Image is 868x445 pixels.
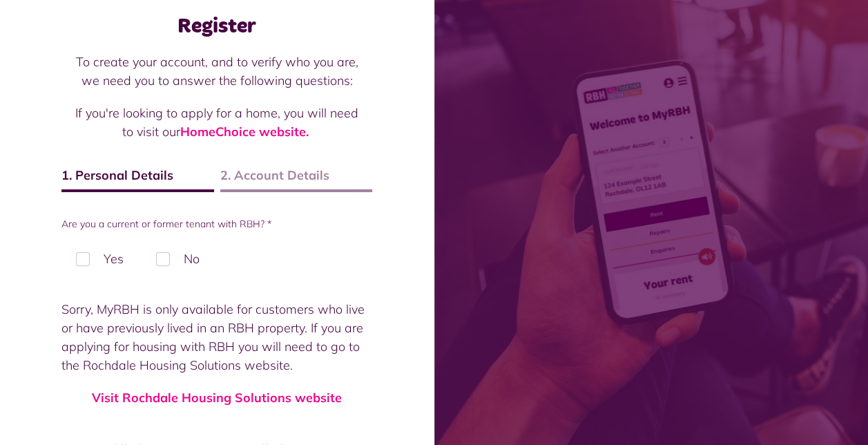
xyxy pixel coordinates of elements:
a: Visit Rochdale Housing Solutions website [92,390,342,406]
label: No [142,238,214,279]
a: HomeChoice website. [180,124,309,140]
span: 1. Personal Details [61,166,214,192]
h1: Register [61,14,372,39]
label: Yes [61,238,138,279]
span: 2. Account Details [220,166,373,192]
p: Sorry, MyRBH is only available for customers who live or have previously lived in an RBH property... [61,300,372,375]
label: Are you a current or former tenant with RBH? * [61,217,372,231]
p: If you're looking to apply for a home, you will need to visit our [75,104,358,141]
p: To create your account, and to verify who you are, we need you to answer the following questions: [75,53,358,90]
